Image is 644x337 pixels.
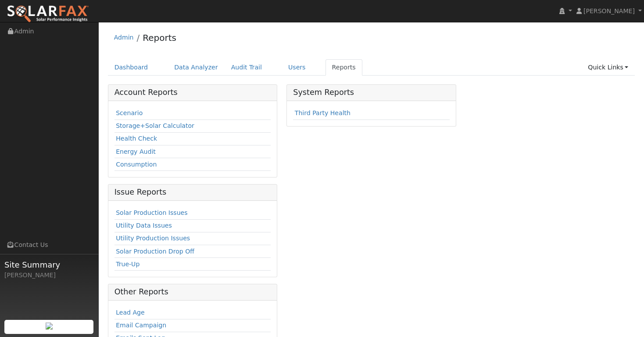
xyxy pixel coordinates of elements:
[114,188,271,197] h5: Issue Reports
[168,59,225,76] a: Data Analyzer
[7,5,89,23] img: SolarFax
[46,323,53,330] img: retrieve
[116,209,187,216] a: Solar Production Issues
[116,109,143,116] a: Scenario
[116,135,157,142] a: Health Check
[108,59,155,76] a: Dashboard
[116,148,156,155] a: Energy Audit
[116,261,140,268] a: True-Up
[583,7,635,14] span: [PERSON_NAME]
[326,59,362,76] a: Reports
[282,59,312,76] a: Users
[116,322,166,329] a: Email Campaign
[293,88,449,97] h5: System Reports
[116,222,172,229] a: Utility Data Issues
[114,34,134,41] a: Admin
[116,235,190,242] a: Utility Production Issues
[295,109,351,116] a: Third Party Health
[116,161,157,168] a: Consumption
[114,88,271,97] h5: Account Reports
[581,59,635,76] a: Quick Links
[225,59,268,76] a: Audit Trail
[116,122,194,129] a: Storage+Solar Calculator
[4,271,94,280] div: [PERSON_NAME]
[116,309,145,316] a: Lead Age
[114,287,271,297] h5: Other Reports
[116,248,194,255] a: Solar Production Drop Off
[4,259,94,271] span: Site Summary
[143,33,176,43] a: Reports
